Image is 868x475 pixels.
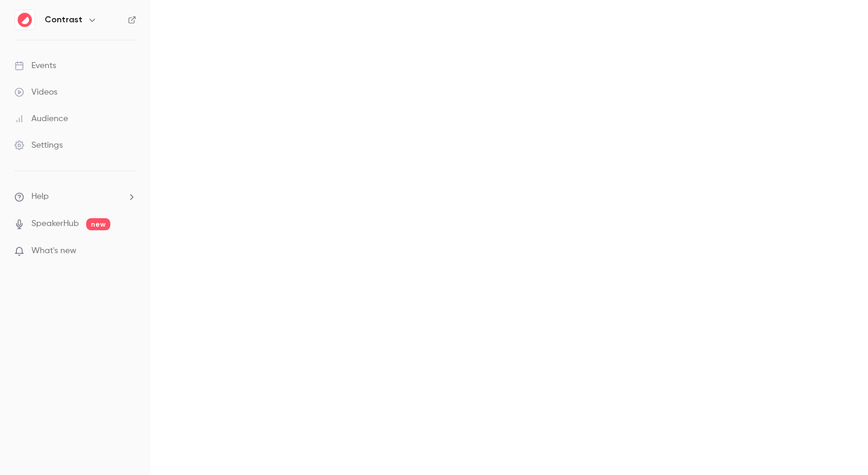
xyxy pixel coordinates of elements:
div: Events [14,60,56,72]
img: Contrast [15,10,34,30]
div: Audience [14,113,68,125]
span: Help [31,190,49,203]
a: SpeakerHub [31,218,79,230]
div: Videos [14,86,57,98]
span: What's new [31,245,77,257]
div: Settings [14,139,63,151]
li: help-dropdown-opener [14,190,136,203]
h6: Contrast [45,14,83,26]
span: new [86,218,110,230]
